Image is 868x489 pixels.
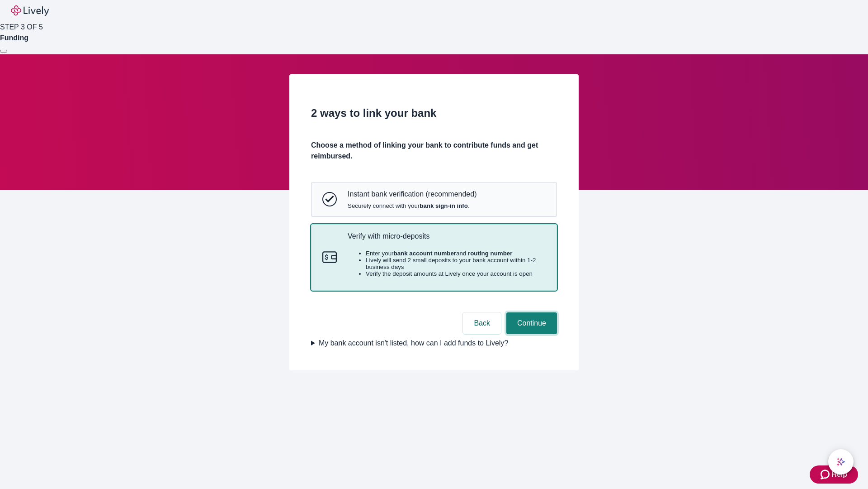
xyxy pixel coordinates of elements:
p: Verify with micro-deposits [348,232,546,240]
svg: Instant bank verification [322,192,337,206]
button: chat [828,449,854,475]
p: Instant bank verification (recommended) [348,190,476,198]
svg: Lively AI Assistant [836,457,845,466]
svg: Zendesk support icon [821,469,831,480]
strong: bank account number [394,250,457,257]
button: Continue [506,312,557,334]
h2: 2 ways to link your bank [311,105,557,121]
li: Verify the deposit amounts at Lively once your account is open [366,270,546,277]
button: Instant bank verificationInstant bank verification (recommended)Securely connect with yourbank si... [311,182,557,216]
span: Securely connect with your . [348,202,476,209]
span: Help [831,469,847,480]
h4: Choose a method of linking your bank to contribute funds and get reimbursed. [311,140,557,162]
button: Zendesk support iconHelp [810,465,858,484]
img: Lively [11,5,49,16]
li: Enter your and [366,250,546,257]
strong: routing number [468,250,512,257]
strong: bank sign-in info [420,202,468,209]
li: Lively will send 2 small deposits to your bank account within 1-2 business days [366,257,546,270]
button: Micro-depositsVerify with micro-depositsEnter yourbank account numberand routing numberLively wil... [311,225,557,291]
summary: My bank account isn't listed, how can I add funds to Lively? [311,338,557,349]
button: Back [463,312,501,334]
svg: Micro-deposits [322,250,337,264]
